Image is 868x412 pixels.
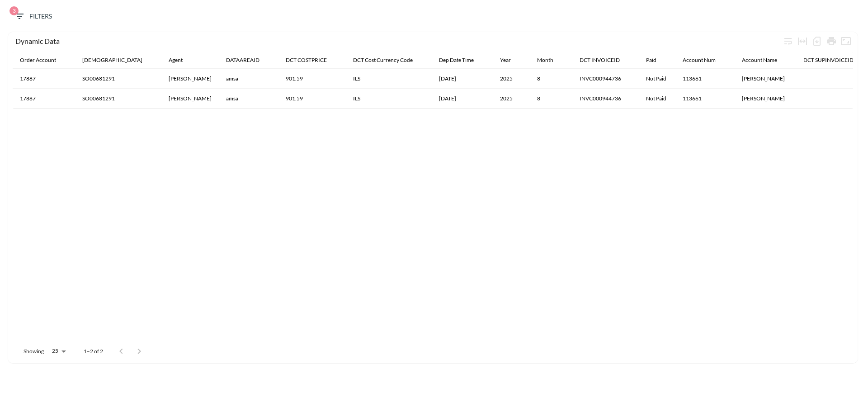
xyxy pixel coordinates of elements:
[803,55,865,66] span: DCT SUPINVOICEID
[803,55,854,66] div: DCT SUPINVOICEID
[75,89,161,109] th: SO00681291
[286,55,327,66] div: DCT COSTPRICE
[286,55,339,66] span: DCT COSTPRICE
[24,347,44,355] p: Showing
[161,89,219,109] th: Shlomi Bergic
[82,55,142,66] div: Salesid
[346,89,432,109] th: ILS
[735,69,796,89] th: Amer Mahdi
[20,55,68,66] span: Order Account
[530,89,572,109] th: 8
[530,69,572,89] th: 8
[537,55,565,66] span: Month
[75,69,161,89] th: SO00681291
[810,34,824,48] div: Number of rows selected for download: 2
[14,11,52,22] span: Filters
[278,89,346,109] th: 901.59
[169,55,183,66] div: Agent
[493,89,530,109] th: 2025
[15,37,781,45] div: Dynamic Data
[226,55,271,66] span: DATAAREAID
[683,55,727,66] span: Account Num
[742,55,789,66] span: Account Name
[675,89,735,109] th: 113661
[20,55,56,66] div: Order Account
[219,89,278,109] th: amsa
[13,89,75,109] th: 17887
[580,55,632,66] span: DCT INVOICEID
[839,34,853,48] button: Fullscreen
[13,69,75,89] th: 17887
[675,69,735,89] th: 113661
[219,69,278,89] th: amsa
[9,6,19,15] span: 3
[439,55,486,66] span: Dep Date Time
[161,69,219,89] th: Shlomi Bergic
[781,34,795,48] div: Wrap text
[824,34,839,48] div: Print
[500,55,511,66] div: Year
[572,89,639,109] th: INVC000944736
[10,8,56,25] button: 3Filters
[795,34,810,48] div: Toggle table layout between fixed and auto (default: auto)
[278,69,346,89] th: 901.59
[580,55,620,66] div: DCT INVOICEID
[84,347,103,355] p: 1–2 of 2
[742,55,777,66] div: Account Name
[500,55,523,66] span: Year
[572,69,639,89] th: INVC000944736
[646,55,668,66] span: Paid
[432,89,493,109] th: 08/04/2025
[537,55,553,66] div: Month
[683,55,716,66] div: Account Num
[639,89,675,109] th: Not Paid
[439,55,474,66] div: Dep Date Time
[639,69,675,89] th: Not Paid
[82,55,154,66] span: Salesid
[353,55,413,66] div: DCT Cost Currency Code
[226,55,259,66] div: DATAAREAID
[646,55,656,66] div: Paid
[47,345,69,357] div: 25
[493,69,530,89] th: 2025
[735,89,796,109] th: Amer Mahdi
[346,69,432,89] th: ILS
[353,55,425,66] span: DCT Cost Currency Code
[432,69,493,89] th: 08/04/2025
[169,55,194,66] span: Agent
